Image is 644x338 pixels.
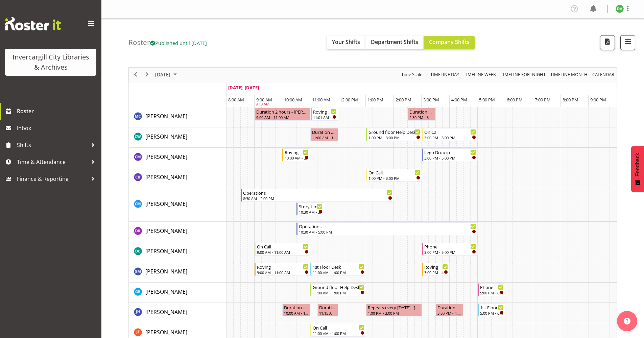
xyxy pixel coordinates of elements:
[145,247,187,255] span: [PERSON_NAME]
[631,146,644,192] button: Feedback - Show survey
[313,290,364,295] div: 11:00 AM - 1:00 PM
[145,173,187,181] a: [PERSON_NAME]
[327,36,365,49] button: Your Shifts
[535,97,551,103] span: 7:00 PM
[480,290,504,295] div: 5:00 PM - 6:00 PM
[423,97,439,103] span: 3:00 PM
[5,17,61,30] img: Rosterit website logo
[17,174,88,184] span: Finance & Reporting
[422,263,450,276] div: Gabriel McKay Smith"s event - Roving Begin From Wednesday, October 8, 2025 at 3:00:00 PM GMT+13:0...
[591,70,616,79] button: Month
[340,97,358,103] span: 12:00 PM
[400,70,424,79] button: Time Scale
[590,97,606,103] span: 9:00 PM
[255,243,310,256] div: Donald Cunningham"s event - On Call Begin From Wednesday, October 8, 2025 at 9:00:00 AM GMT+13:00...
[368,169,420,176] div: On Call
[312,97,330,103] span: 11:00 AM
[424,249,476,255] div: 3:00 PM - 5:00 PM
[284,304,308,311] div: Duration 1 hours - [PERSON_NAME]
[145,173,187,181] span: [PERSON_NAME]
[296,222,478,235] div: Debra Robinson"s event - Operations Begin From Wednesday, October 8, 2025 at 10:30:00 AM GMT+13:0...
[256,101,269,107] div: 9:18 AM
[319,304,337,311] div: Duration 0 hours - [PERSON_NAME]
[17,157,88,167] span: Time & Attendance
[257,270,309,275] div: 9:00 AM - 11:00 AM
[12,52,90,72] div: Invercargill City Libraries & Archives
[285,149,308,155] div: Roving
[368,310,420,316] div: 1:00 PM - 3:00 PM
[145,112,187,120] a: [PERSON_NAME]
[366,169,422,182] div: Chris Broad"s event - On Call Begin From Wednesday, October 8, 2025 at 1:00:00 PM GMT+13:00 Ends ...
[129,107,226,127] td: Aurora Catu resource
[437,304,462,311] div: Duration 1 hours - [PERSON_NAME]
[408,108,435,121] div: Aurora Catu"s event - Duration 1 hours - Aurora Catu Begin From Wednesday, October 8, 2025 at 2:3...
[143,70,152,79] button: Next
[145,308,187,316] span: [PERSON_NAME]
[296,202,324,215] div: Cindy Mulrooney"s event - Story time Begin From Wednesday, October 8, 2025 at 10:30:00 AM GMT+13:...
[285,155,308,161] div: 10:00 AM - 11:00 AM
[129,188,226,222] td: Cindy Mulrooney resource
[478,283,505,296] div: Grace Roscoe-Squires"s event - Phone Begin From Wednesday, October 8, 2025 at 5:00:00 PM GMT+13:0...
[367,97,383,103] span: 1:00 PM
[368,304,420,311] div: Repeats every [DATE] - [PERSON_NAME]
[478,304,505,316] div: Jillian Hunter"s event - 1st Floor Desk Begin From Wednesday, October 8, 2025 at 5:00:00 PM GMT+1...
[401,70,423,79] span: Time Scale
[257,263,309,270] div: Roving
[310,283,366,296] div: Grace Roscoe-Squires"s event - Ground floor Help Desk Begin From Wednesday, October 8, 2025 at 11...
[463,70,497,79] button: Timeline Week
[129,283,226,303] td: Grace Roscoe-Squires resource
[437,310,462,316] div: 3:30 PM - 4:30 PM
[313,108,336,115] div: Roving
[256,115,309,120] div: 9:00 AM - 11:00 AM
[396,97,411,103] span: 2:00 PM
[480,310,504,316] div: 5:00 PM - 6:00 PM
[129,262,226,283] td: Gabriel McKay Smith resource
[141,68,153,82] div: next period
[284,310,308,316] div: 10:00 AM - 11:00 AM
[422,148,478,161] div: Chamique Mamolo"s event - Lego Drop in Begin From Wednesday, October 8, 2025 at 3:00:00 PM GMT+13...
[257,249,309,255] div: 9:00 AM - 11:00 AM
[145,200,187,208] a: [PERSON_NAME]
[299,223,476,230] div: Operations
[422,243,478,256] div: Donald Cunningham"s event - Phone Begin From Wednesday, October 8, 2025 at 3:00:00 PM GMT+13:00 E...
[480,304,504,311] div: 1st Floor Desk
[145,132,187,141] a: [PERSON_NAME]
[299,209,323,215] div: 10:30 AM - 11:30 AM
[371,38,418,46] span: Department Shifts
[256,97,272,103] span: 9:00 AM
[241,189,394,202] div: Cindy Mulrooney"s event - Operations Begin From Wednesday, October 8, 2025 at 8:30:00 AM GMT+13:0...
[154,70,171,79] span: [DATE]
[365,36,424,49] button: Department Shifts
[368,135,420,140] div: 1:00 PM - 3:00 PM
[430,70,460,79] span: Timeline Day
[549,70,589,79] button: Timeline Month
[145,227,187,235] a: [PERSON_NAME]
[129,148,226,168] td: Chamique Mamolo resource
[299,229,476,235] div: 10:30 AM - 5:00 PM
[17,123,98,133] span: Inbox
[424,36,475,49] button: Company Shifts
[256,108,309,115] div: Duration 2 hours - [PERSON_NAME]
[409,115,434,120] div: 2:30 PM - 3:30 PM
[257,243,309,250] div: On Call
[310,263,366,276] div: Gabriel McKay Smith"s event - 1st Floor Desk Begin From Wednesday, October 8, 2025 at 11:00:00 AM...
[424,263,448,270] div: Roving
[130,68,141,82] div: previous period
[129,303,226,323] td: Jillian Hunter resource
[424,270,448,275] div: 3:00 PM - 4:00 PM
[436,304,463,316] div: Jillian Hunter"s event - Duration 1 hours - Jillian Hunter Begin From Wednesday, October 8, 2025 ...
[310,324,366,337] div: Joanne Forbes"s event - On Call Begin From Wednesday, October 8, 2025 at 11:00:00 AM GMT+13:00 En...
[366,128,422,141] div: Catherine Wilson"s event - Ground floor Help Desk Begin From Wednesday, October 8, 2025 at 1:00:0...
[282,304,310,316] div: Jillian Hunter"s event - Duration 1 hours - Jillian Hunter Begin From Wednesday, October 8, 2025 ...
[312,128,336,135] div: Duration 1 hours - [PERSON_NAME]
[129,222,226,242] td: Debra Robinson resource
[284,97,302,103] span: 10:00 AM
[424,149,476,155] div: Lego Drop in
[145,267,187,275] a: [PERSON_NAME]
[424,243,476,250] div: Phone
[313,263,364,270] div: 1st Floor Desk
[409,108,434,115] div: Duration 1 hours - [PERSON_NAME]
[299,203,323,210] div: Story time
[282,148,310,161] div: Chamique Mamolo"s event - Roving Begin From Wednesday, October 8, 2025 at 10:00:00 AM GMT+13:00 E...
[145,288,187,295] span: [PERSON_NAME]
